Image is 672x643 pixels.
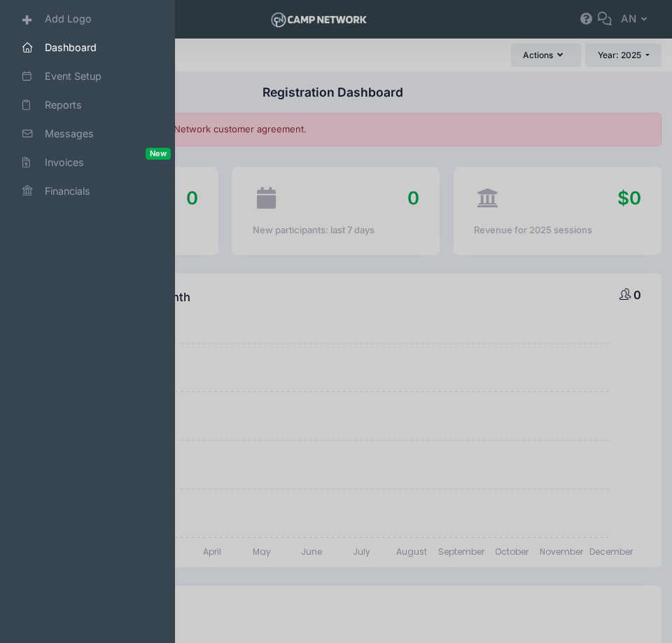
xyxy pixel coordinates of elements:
a: Messages [5,119,171,148]
span: Add Logo [45,11,143,26]
span: Dashboard [45,40,143,55]
a: Event Setup [5,62,171,90]
span: Event Setup [45,69,143,83]
span: Messages [45,126,143,141]
span: New [146,148,171,160]
a: Add Logo [5,5,171,34]
span: Financials [45,184,143,198]
a: Dashboard [5,33,171,62]
a: Reports [5,90,171,119]
span: Invoices [45,155,143,170]
a: InvoicesNew [5,148,171,177]
a: Financials [5,177,171,205]
span: Reports [45,97,143,112]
